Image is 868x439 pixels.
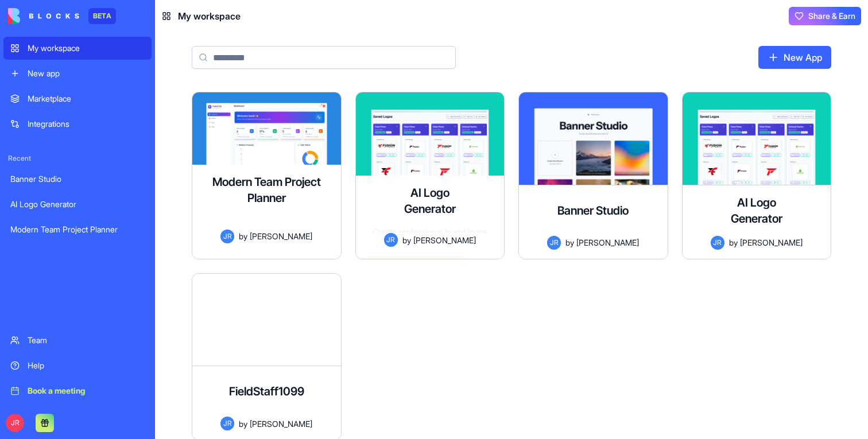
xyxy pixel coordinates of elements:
a: Integrations [3,112,152,135]
a: Banner Studio [3,168,152,191]
h4: FieldStaff1099 [229,383,304,399]
span: by [729,236,738,248]
span: [PERSON_NAME] [576,236,639,248]
h4: Banner Studio [557,203,629,219]
a: Marketplace [3,87,152,110]
a: New App [758,46,831,69]
div: Modern Team Project Planner [10,224,145,235]
span: [PERSON_NAME] [740,236,803,248]
a: Help [3,354,152,377]
div: BETA [88,8,116,24]
a: Banner StudioJRby[PERSON_NAME] [518,92,668,259]
div: New app [28,68,145,79]
div: Book a meeting [28,385,145,397]
a: Book a meeting [3,379,152,402]
span: Share & Earn [808,10,855,22]
a: AI Logo GeneratorJRby[PERSON_NAME] [682,92,832,259]
div: AI Logo Generator [10,199,145,210]
a: My workspace [3,37,152,60]
a: Team [3,329,152,352]
img: logo [8,8,79,24]
a: Modern Team Project PlannerA comprehensive, modern project management application for teams to pl... [192,92,342,259]
a: New app [3,62,152,85]
a: Modern Team Project Planner [3,218,152,241]
span: [PERSON_NAME] [250,418,312,430]
div: Create professional brand logos with AI. This beautifully designed tool helps you generate, custo... [365,226,495,234]
div: Marketplace [28,93,145,104]
span: JR [6,414,24,432]
span: [PERSON_NAME] [413,234,476,246]
div: Banner Studio [10,173,145,185]
span: Recent [3,154,152,163]
span: JR [711,236,724,250]
span: by [239,230,247,242]
div: Team [28,335,145,346]
div: Integrations [28,118,145,130]
a: AI Logo Generator [3,193,152,216]
span: JR [384,233,398,247]
span: JR [220,417,234,430]
button: Share & Earn [789,7,861,25]
span: by [402,234,411,246]
span: JR [547,236,561,250]
button: Launch [201,252,304,275]
a: AI Logo GeneratorCreate professional brand logos with AI. This beautifully designed tool helps yo... [355,92,505,259]
div: A comprehensive, modern project management application for teams to plan, track, and collaborate ... [201,215,332,230]
div: Help [28,360,145,371]
button: Launch [365,256,468,279]
span: by [239,418,247,430]
a: BETA [8,8,116,24]
span: My workspace [178,9,241,23]
span: [PERSON_NAME] [250,230,312,242]
h4: Modern Team Project Planner [201,174,332,206]
h4: AI Logo Generator [711,195,803,227]
h4: AI Logo Generator [384,185,476,217]
span: JR [220,230,234,243]
span: by [565,236,574,248]
div: My workspace [28,42,145,54]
